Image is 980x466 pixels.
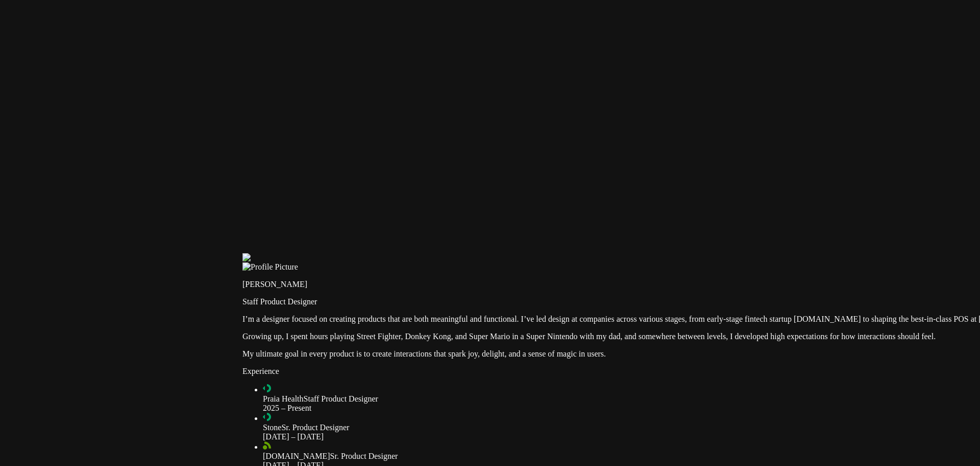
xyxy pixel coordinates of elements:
[263,394,304,403] span: Praia Health
[263,452,330,460] span: [DOMAIN_NAME]
[304,394,378,403] span: Staff Product Designer
[242,253,303,262] img: Profile example
[330,452,398,460] span: Sr. Product Designer
[242,262,298,272] img: Profile Picture
[281,423,349,432] span: Sr. Product Designer
[263,423,281,432] span: Stone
